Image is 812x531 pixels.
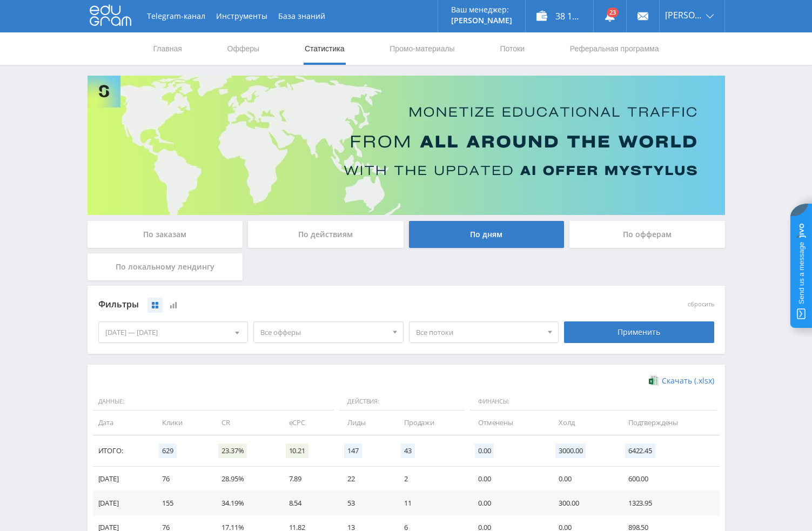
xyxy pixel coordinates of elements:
[93,435,152,467] td: Итого:
[548,491,617,515] td: 300.00
[409,221,565,248] div: По дням
[159,443,177,458] span: 629
[93,393,334,411] span: Данные:
[625,443,655,458] span: 6422.45
[88,253,243,280] div: По локальному лендингу
[93,411,152,435] td: Дата
[388,32,455,65] a: Промо-материалы
[226,32,261,65] a: Офферы
[475,443,494,458] span: 0.00
[569,221,725,248] div: По офферам
[451,16,512,25] p: [PERSON_NAME]
[649,375,714,386] a: Скачать (.xlsx)
[218,443,247,458] span: 23.37%
[548,467,617,491] td: 0.00
[337,491,393,515] td: 53
[393,411,467,435] td: Продажи
[555,443,586,458] span: 3000.00
[286,443,308,458] span: 10.21
[151,411,211,435] td: Клики
[665,11,703,19] span: [PERSON_NAME]
[337,411,393,435] td: Лиды
[98,297,559,313] div: Фильтры
[662,377,714,385] span: Скачать (.xlsx)
[618,411,720,435] td: Подтверждены
[548,411,617,435] td: Холд
[618,491,720,515] td: 1323.95
[649,375,658,386] img: xlsx
[618,467,720,491] td: 600.00
[467,411,548,435] td: Отменены
[499,32,526,65] a: Потоки
[416,322,542,342] span: Все потоки
[88,221,243,248] div: По заказам
[564,321,714,343] div: Применить
[278,491,337,515] td: 8.54
[688,301,714,308] button: сбросить
[393,491,467,515] td: 11
[93,467,152,491] td: [DATE]
[151,491,211,515] td: 155
[467,491,548,515] td: 0.00
[88,76,725,215] img: Banner
[344,443,362,458] span: 147
[393,467,467,491] td: 2
[260,322,387,342] span: Все офферы
[211,491,278,515] td: 34.19%
[152,32,183,65] a: Главная
[339,393,465,411] span: Действия:
[278,467,337,491] td: 7.89
[211,467,278,491] td: 28.95%
[401,443,415,458] span: 43
[304,32,346,65] a: Статистика
[451,5,512,14] p: Ваш менеджер:
[278,411,337,435] td: eCPC
[467,467,548,491] td: 0.00
[248,221,404,248] div: По действиям
[99,322,248,342] div: [DATE] — [DATE]
[569,32,660,65] a: Реферальная программа
[93,491,152,515] td: [DATE]
[211,411,278,435] td: CR
[337,467,393,491] td: 22
[151,467,211,491] td: 76
[470,393,717,411] span: Финансы:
